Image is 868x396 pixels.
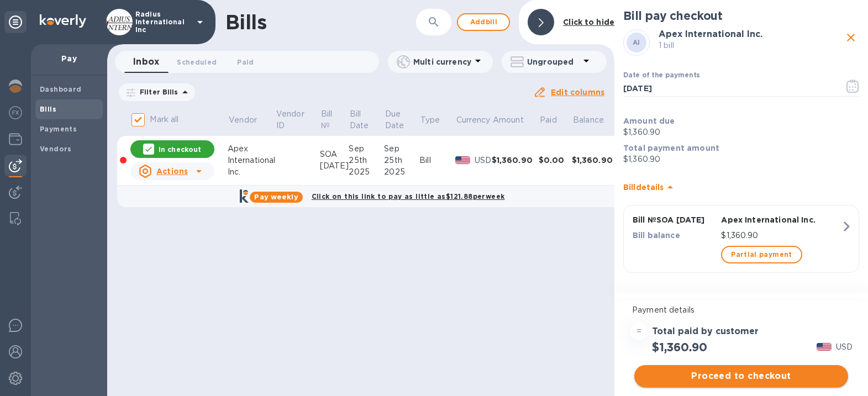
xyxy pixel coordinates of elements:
[659,29,762,39] b: Apex International Inc.
[632,304,850,316] p: Payment details
[539,114,571,126] span: Paid
[228,155,276,166] div: International
[159,145,201,154] p: In checkout
[539,155,572,166] div: $0.00
[350,108,383,131] span: Bill Date
[659,40,843,51] p: 1 bill
[133,54,159,70] span: Inbox
[228,114,256,126] p: Vendor
[457,13,510,31] button: Addbill
[419,155,455,166] div: Bill
[40,105,56,113] b: Bills
[623,154,859,165] p: $1,360.90
[527,56,580,67] p: Ungrouped
[492,114,538,126] span: Amount
[467,15,500,29] span: Add bill
[731,248,792,261] span: Partial payment
[384,155,419,166] div: 25th
[563,18,614,27] b: Click to hide
[420,114,440,126] p: Type
[721,246,802,263] button: Partial payment
[312,192,505,200] b: Click on this link to pay as little as $121.88 per week
[572,114,603,126] p: Balance
[350,108,369,131] p: Bill Date
[320,149,349,172] div: SOA [DATE]
[254,193,298,201] b: Pay weekly
[630,323,648,340] div: =
[456,114,491,126] p: Currency
[349,166,384,178] div: 2025
[623,144,719,152] b: Total payment amount
[420,114,455,126] span: Type
[385,108,419,131] span: Due Date
[413,56,471,67] p: Multi currency
[349,155,384,166] div: 25th
[40,125,77,133] b: Payments
[623,183,664,192] b: Bill details
[623,126,859,138] p: $1,360.90
[320,108,333,131] p: Bill №
[623,9,859,23] h2: Bill pay checkout
[4,11,27,33] div: Unpin categories
[492,155,539,166] div: $1,360.90
[623,117,675,125] b: Amount due
[843,29,859,46] button: close
[40,14,86,28] img: Logo
[652,340,707,354] h2: $1,360.90
[225,10,266,34] h1: Bills
[237,56,254,68] span: Paid
[40,53,98,64] p: Pay
[721,230,841,241] p: $1,360.90
[150,114,179,125] p: Mark all
[633,230,717,241] p: Bill balance
[623,170,859,205] div: Billdetails
[623,205,859,273] button: Bill №SOA [DATE]Apex International Inc.Bill balance$1,360.90Partial payment
[276,108,304,131] p: Vendor ID
[721,214,841,225] p: Apex International Inc.
[634,365,848,387] button: Proceed to checkout
[572,155,619,166] div: $1,360.90
[9,106,22,119] img: Foreign exchange
[156,167,188,176] u: Actions
[228,143,276,155] div: Apex
[475,155,492,166] p: USD
[384,166,419,178] div: 2025
[384,143,419,155] div: Sep
[492,114,523,126] p: Amount
[633,214,717,225] p: Bill № SOA [DATE]
[572,114,618,126] span: Balance
[177,56,217,68] span: Scheduled
[633,38,640,46] b: AI
[385,108,404,131] p: Due Date
[40,145,72,153] b: Vendors
[539,114,556,126] p: Paid
[817,343,832,351] img: USD
[643,369,839,383] span: Proceed to checkout
[652,326,759,337] h3: Total paid by customer
[9,133,22,146] img: Wallets
[623,72,699,79] label: Date of the payments
[455,156,470,164] img: USD
[320,108,348,131] span: Bill №
[349,143,384,155] div: Sep
[228,166,276,178] div: Inc.
[135,10,191,34] p: Radius International Inc
[40,85,82,93] b: Dashboard
[228,114,271,126] span: Vendor
[135,87,178,97] p: Filter Bills
[276,108,319,131] span: Vendor ID
[836,341,853,353] p: USD
[551,88,604,97] u: Edit columns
